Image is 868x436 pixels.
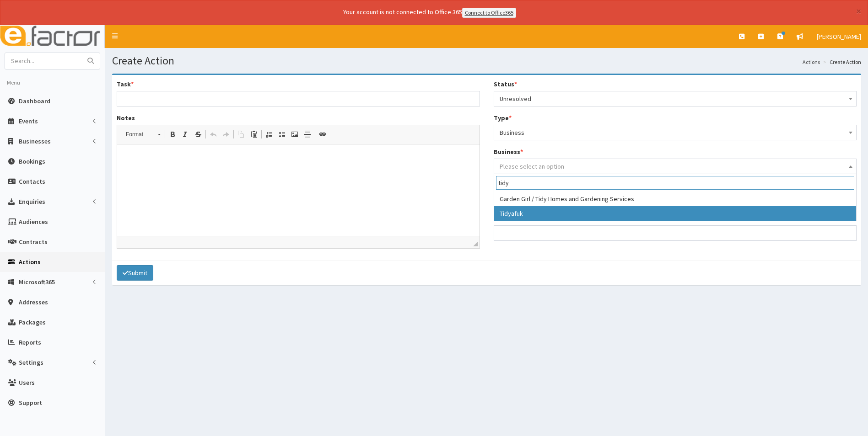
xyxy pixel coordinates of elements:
a: [PERSON_NAME] [810,25,868,48]
span: Events [19,117,38,125]
span: [PERSON_NAME] [817,32,861,41]
span: Enquiries [19,197,45,206]
a: Link (Ctrl+L) [316,128,329,140]
a: Insert/Remove Numbered List [263,128,275,140]
span: Bookings [19,157,45,165]
span: Packages [19,318,46,326]
a: Connect to Office365 [462,8,516,18]
a: Paste (Ctrl+V) [248,128,260,140]
a: Format [121,128,165,141]
h1: Create Action [112,55,861,67]
li: Create Action [821,58,861,66]
a: Insert/Remove Bulleted List [275,128,288,140]
span: Dashboard [19,97,50,105]
span: Support [19,399,42,407]
a: Image [288,128,301,140]
a: Insert Horizontal Line [301,128,314,140]
a: Bold (Ctrl+B) [166,128,179,140]
span: Please select an option [500,162,564,170]
span: Businesses [19,137,51,145]
span: Audiences [19,218,48,226]
button: × [856,6,861,16]
a: Strike Through [192,128,205,140]
div: Your account is not connected to Office 365 [162,7,697,18]
span: Contracts [19,238,48,246]
button: Submit [117,265,153,281]
span: Actions [19,258,41,266]
input: Search... [5,53,82,69]
label: Status [494,80,517,89]
a: Redo (Ctrl+Y) [220,128,232,140]
a: Undo (Ctrl+Z) [207,128,220,140]
span: Users [19,378,35,387]
span: Unresolved [494,91,857,106]
span: Settings [19,358,43,367]
span: Business [500,126,851,139]
iframe: Rich Text Editor, notes [117,144,480,236]
a: Italic (Ctrl+I) [179,128,192,140]
span: Business [494,125,857,140]
span: Microsoft365 [19,278,55,286]
span: Tidyafuk [500,209,523,218]
span: Reports [19,338,41,346]
span: Addresses [19,298,48,306]
span: Format [121,128,153,140]
a: Copy (Ctrl+C) [235,128,248,140]
label: Task [117,80,134,89]
span: Unresolved [500,92,851,105]
label: Business [494,147,523,156]
a: Actions [803,58,820,66]
label: Type [494,113,512,122]
span: Contacts [19,177,45,186]
label: Notes [117,113,135,122]
span: Drag to resize [473,242,478,246]
span: Garden Girl / Tidy Homes and Gardening Services [500,195,634,203]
